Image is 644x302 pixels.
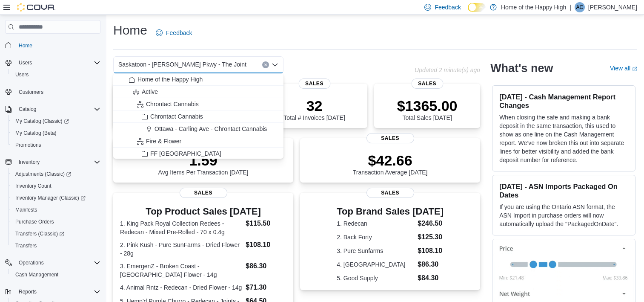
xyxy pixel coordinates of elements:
dt: 1. King Pack Royal Collection Redees - Redecan - Mixed Pre-Rolled - 70 x 0.4g [120,219,242,236]
span: Customers [15,87,100,97]
a: Inventory Manager (Classic) [9,192,104,204]
p: $1365.00 [397,97,458,114]
span: My Catalog (Classic) [12,116,100,126]
a: Adjustments (Classic) [12,169,74,179]
span: Purchase Orders [15,218,54,225]
h2: What's new [490,61,553,75]
span: Feedback [435,3,461,12]
span: Chrontact Cannabis [146,100,199,108]
button: Inventory [2,156,104,168]
p: 32 [283,97,345,114]
dt: 2. Back Forty [337,233,414,241]
div: Total Sales [DATE] [397,97,458,121]
a: Manifests [12,205,40,215]
button: Reports [15,287,40,297]
span: Adjustments (Classic) [15,171,71,177]
span: AC [576,2,584,12]
a: My Catalog (Beta) [12,128,60,138]
p: Updated 2 minute(s) ago [415,67,480,73]
dd: $84.30 [418,273,444,283]
span: Manifests [15,206,37,213]
span: My Catalog (Beta) [12,128,100,138]
h3: Top Brand Sales [DATE] [337,206,444,217]
p: If you are using the Ontario ASN format, the ASN Import in purchase orders will now automatically... [499,203,628,228]
a: Transfers (Classic) [12,229,68,239]
a: Feedback [152,24,195,41]
span: Users [15,71,29,78]
svg: External link [632,67,637,72]
button: Inventory Count [9,180,104,192]
div: Total # Invoices [DATE] [283,97,345,121]
dt: 1. Redecan [337,219,414,228]
p: 1.59 [158,152,249,169]
button: My Catalog (Beta) [9,127,104,139]
button: Fire & Flower [113,135,283,148]
h3: Top Product Sales [DATE] [120,206,286,217]
span: Users [12,70,100,80]
span: Cash Management [15,271,58,278]
span: Catalog [15,104,100,114]
span: Manifests [12,205,100,215]
span: Promotions [12,140,100,150]
a: Purchase Orders [12,217,57,227]
button: Catalog [2,103,104,115]
p: Home of the Happy High [501,2,566,12]
input: Dark Mode [468,3,486,12]
span: Ottawa - Carling Ave - Chrontact Cannabis [155,125,267,133]
button: Customers [2,86,104,98]
span: Transfers [12,241,100,251]
p: | [570,2,571,12]
dd: $108.10 [246,240,286,250]
div: Arden Caleo [575,2,585,12]
span: Cash Management [12,270,100,280]
button: Manifests [9,204,104,216]
dd: $86.30 [246,261,286,271]
button: Ottawa - Carling Ave - Chrontact Cannabis [113,123,283,135]
span: Home of the Happy High [137,75,203,84]
img: Cova [17,3,55,12]
span: Fire & Flower [146,137,181,145]
span: Operations [15,258,100,268]
dd: $246.50 [418,218,444,229]
button: Promotions [9,139,104,151]
a: Cash Management [12,270,62,280]
button: Chrontact Cannabis [113,110,283,123]
a: Promotions [12,140,45,150]
h3: [DATE] - Cash Management Report Changes [499,93,628,110]
button: FF [GEOGRAPHIC_DATA] [113,148,283,160]
p: $42.66 [353,152,428,169]
span: Saskatoon - [PERSON_NAME] Pkwy - The Joint [118,59,246,70]
p: [PERSON_NAME] [588,2,637,12]
dd: $108.10 [418,246,444,256]
span: Inventory Count [12,181,100,191]
span: Sales [298,78,330,89]
button: Reports [2,286,104,298]
span: Home [15,40,100,50]
span: My Catalog (Beta) [15,130,57,136]
dt: 4. [GEOGRAPHIC_DATA] [337,260,414,269]
span: Users [19,59,32,66]
span: Sales [411,78,443,89]
a: Customers [15,87,47,97]
span: Transfers (Classic) [15,230,64,237]
a: My Catalog (Classic) [12,116,72,126]
span: Inventory [19,159,40,166]
button: Purchase Orders [9,216,104,228]
span: Purchase Orders [12,217,100,227]
span: Customers [19,89,43,96]
a: Transfers [12,241,40,251]
button: Operations [15,258,47,268]
span: Catalog [19,106,36,113]
dd: $71.30 [246,282,286,293]
span: Home [19,42,32,49]
button: Cash Management [9,269,104,281]
button: Transfers [9,240,104,252]
span: Inventory [15,157,100,167]
span: Sales [366,188,414,198]
span: My Catalog (Classic) [15,118,69,125]
dd: $115.50 [246,218,286,229]
div: Transaction Average [DATE] [353,152,428,176]
a: Transfers (Classic) [9,228,104,240]
span: Sales [366,133,414,143]
a: My Catalog (Classic) [9,115,104,127]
